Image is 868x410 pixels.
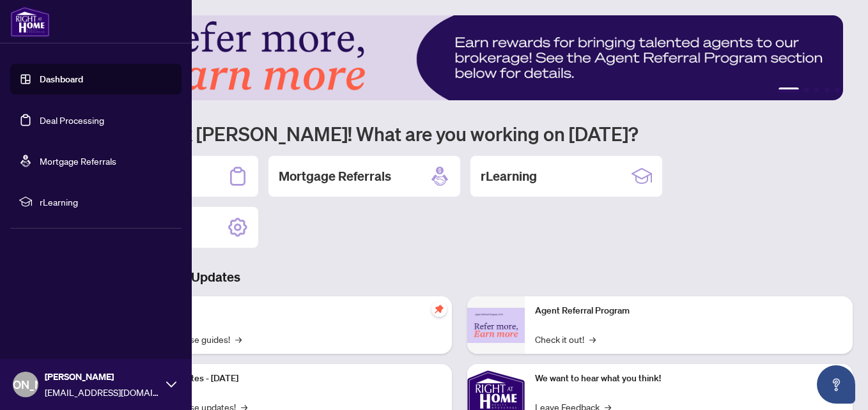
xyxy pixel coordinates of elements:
button: 3 [814,87,819,93]
button: 1 [779,87,799,93]
span: → [589,332,596,346]
button: 5 [835,87,840,93]
h1: Welcome back [PERSON_NAME]! What are you working on [DATE]? [66,121,853,146]
p: We want to hear what you think! [535,372,842,386]
img: Agent Referral Program [467,308,525,343]
span: rLearning [40,195,173,209]
a: Deal Processing [40,114,104,126]
img: logo [10,6,50,37]
img: Slide 0 [66,15,843,100]
h2: Mortgage Referrals [279,167,391,185]
p: Self-Help [134,304,442,318]
p: Platform Updates - [DATE] [134,372,442,386]
a: Dashboard [40,73,83,85]
h3: Brokerage & Industry Updates [66,268,853,286]
span: [PERSON_NAME] [45,370,160,384]
button: 2 [804,87,809,93]
span: pushpin [431,301,447,317]
h2: rLearning [481,167,537,185]
p: Agent Referral Program [535,304,842,318]
a: Check it out!→ [535,332,596,346]
span: [EMAIL_ADDRESS][DOMAIN_NAME] [45,385,160,399]
span: → [235,332,242,346]
button: Open asap [817,365,855,404]
button: 4 [825,87,830,93]
a: Mortgage Referrals [40,155,116,167]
